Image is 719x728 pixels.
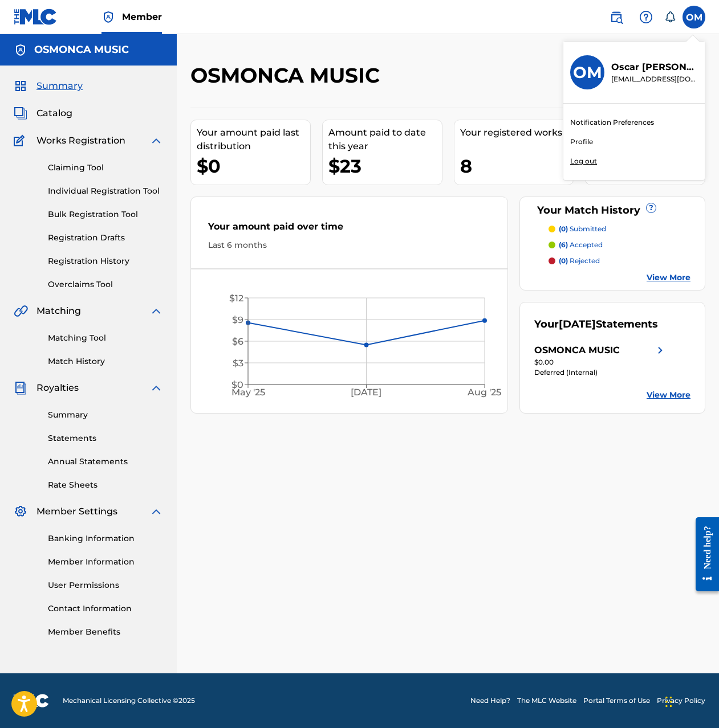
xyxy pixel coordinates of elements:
p: Log out [570,156,597,166]
tspan: [DATE] [351,387,381,398]
a: Notification Preferences [570,117,654,128]
span: (0) [559,256,568,265]
div: Your amount paid over time [208,220,490,239]
a: Banking Information [48,533,163,545]
h5: OSMONCA MUSIC [34,43,129,56]
div: Your Statements [534,317,658,332]
span: Royalties [36,381,79,395]
span: (6) [559,240,568,249]
div: User Menu [683,6,705,28]
div: Your amount paid last distribution [197,126,310,153]
img: logo [14,694,49,707]
div: Last 6 months [208,239,490,251]
img: Member Settings [14,505,27,518]
img: help [639,10,653,24]
img: Royalties [14,381,27,395]
a: CatalogCatalog [14,107,72,120]
p: accepted [559,240,603,250]
a: Bulk Registration Tool [48,208,163,220]
div: $23 [328,153,442,179]
a: SummarySummary [14,79,83,93]
a: Matching Tool [48,332,163,344]
a: The MLC Website [517,696,576,706]
div: OSMONCA MUSIC [534,343,620,357]
div: Help [635,6,657,28]
span: (0) [559,224,568,233]
p: rejected [559,256,600,266]
a: Registration History [48,255,163,267]
span: Matching [36,304,81,318]
div: 8 [460,153,574,179]
span: [DATE] [559,318,596,330]
a: Member Information [48,556,163,568]
a: View More [647,389,690,401]
img: search [610,10,623,24]
a: Portal Terms of Use [583,696,650,706]
img: Catalog [14,107,27,120]
span: Works Registration [36,134,125,148]
img: Works Registration [14,134,29,148]
a: Public Search [605,6,628,28]
tspan: $3 [233,358,243,369]
img: expand [149,304,163,318]
tspan: $6 [232,336,243,347]
img: Matching [14,304,28,318]
img: Summary [14,79,27,93]
h3: OM [573,63,602,83]
a: Profile [570,137,593,147]
a: Privacy Policy [657,696,705,706]
span: Summary [36,79,83,93]
a: Registration Drafts [48,232,163,244]
tspan: $9 [232,314,243,325]
tspan: $12 [229,293,243,304]
a: Statements [48,432,163,444]
div: Your registered works [460,126,574,140]
div: Amount paid to date this year [328,126,442,153]
a: Summary [48,409,163,421]
a: (0) submitted [549,224,690,234]
a: User Permissions [48,579,163,591]
tspan: May '25 [231,387,265,398]
img: MLC Logo [14,9,58,25]
img: expand [149,381,163,395]
div: Notifications [664,11,676,23]
a: Need Help? [470,696,510,706]
div: Your Match History [534,203,690,218]
div: Deferred (Internal) [534,367,667,378]
a: Rate Sheets [48,479,163,491]
iframe: Chat Widget [662,673,719,728]
a: (0) rejected [549,256,690,266]
a: Match History [48,355,163,367]
span: Member [122,10,162,23]
a: Annual Statements [48,456,163,468]
div: Drag [665,685,672,719]
tspan: Aug '25 [467,387,501,398]
div: $0.00 [534,357,667,367]
a: Overclaims Tool [48,279,163,291]
tspan: $0 [231,379,243,390]
a: (6) accepted [549,240,690,250]
a: View More [647,272,690,284]
img: right chevron icon [653,343,667,357]
span: Mechanical Licensing Collective © 2025 [63,696,195,706]
span: Member Settings [36,505,117,518]
img: expand [149,134,163,148]
a: Claiming Tool [48,162,163,174]
iframe: Resource Center [687,509,719,600]
div: $0 [197,153,310,179]
p: Oscar Moncada [611,60,698,74]
img: Top Rightsholder [101,10,115,24]
img: Accounts [14,43,27,57]
h2: OSMONCA MUSIC [190,63,385,88]
p: oscar_moncada@hotmail.com [611,74,698,84]
span: Catalog [36,107,72,120]
span: ? [647,203,656,212]
a: Individual Registration Tool [48,185,163,197]
img: expand [149,505,163,518]
a: OSMONCA MUSICright chevron icon$0.00Deferred (Internal) [534,343,667,378]
a: Contact Information [48,603,163,615]
a: Member Benefits [48,626,163,638]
